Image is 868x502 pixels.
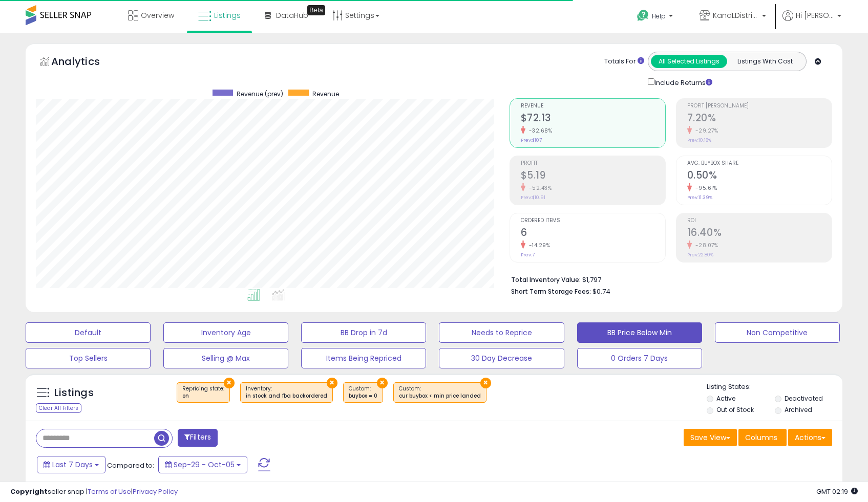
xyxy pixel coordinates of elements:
small: Prev: 22.80% [687,252,713,258]
span: DataHub [276,10,308,20]
span: KandLDistribution LLC [713,10,759,20]
button: Default [26,322,151,343]
span: Help [652,12,666,20]
button: Inventory Age [163,322,288,343]
small: -32.68% [525,127,553,135]
div: seller snap | | [10,487,178,497]
div: on [182,392,224,400]
div: in stock and fba backordered [246,392,327,400]
p: Listing States: [707,382,842,392]
a: Privacy Policy [133,487,178,496]
button: × [377,378,388,388]
button: Items Being Repriced [301,348,426,368]
i: Get Help [637,9,649,22]
span: $0.74 [592,287,610,296]
label: Active [716,394,735,403]
span: Hi [PERSON_NAME] [796,10,834,20]
small: -14.29% [525,242,551,249]
button: Sep-29 - Oct-05 [158,456,247,473]
span: Revenue [521,103,665,109]
small: Prev: 11.39% [687,194,712,201]
button: Filters [178,429,218,447]
span: Compared to: [107,461,154,470]
h5: Listings [54,386,94,400]
button: 0 Orders 7 Days [577,348,702,368]
b: Short Term Storage Fees: [511,287,591,296]
button: 30 Day Decrease [439,348,564,368]
span: Profit [521,161,665,166]
small: -95.61% [692,184,717,192]
button: BB Drop in 7d [301,322,426,343]
span: Custom: [399,385,481,400]
h2: 0.50% [687,169,832,183]
span: Ordered Items [521,218,665,224]
small: Prev: 7 [521,252,535,258]
span: Listings [214,10,241,20]
small: Prev: 10.18% [687,137,711,143]
span: Sep-29 - Oct-05 [174,460,235,470]
span: ROI [687,218,832,224]
span: Overview [141,10,174,20]
span: Repricing state : [182,385,224,400]
h2: 16.40% [687,227,832,241]
button: × [224,378,235,388]
label: Out of Stock [716,405,754,414]
span: 2025-10-14 02:19 GMT [816,487,858,496]
button: Top Sellers [26,348,151,368]
button: Actions [788,429,832,446]
div: buybox = 0 [349,392,377,400]
button: Last 7 Days [37,456,105,473]
span: Columns [745,432,777,443]
div: cur buybox < min price landed [399,392,481,400]
div: Include Returns [640,76,725,88]
button: Needs to Reprice [439,322,564,343]
small: -29.27% [692,127,718,135]
label: Deactivated [785,394,823,403]
strong: Copyright [10,487,48,496]
h2: $72.13 [521,112,665,126]
span: Revenue (prev) [237,90,283,98]
button: Save View [684,429,737,446]
button: × [480,378,491,388]
button: Columns [738,429,787,446]
button: BB Price Below Min [577,322,702,343]
label: Archived [785,405,812,414]
span: Inventory : [246,385,327,400]
b: Total Inventory Value: [511,275,581,284]
span: Profit [PERSON_NAME] [687,103,832,109]
span: Last 7 Days [52,460,93,470]
div: Totals For [604,57,644,67]
span: Custom: [349,385,377,400]
button: × [327,378,337,388]
button: All Selected Listings [651,55,727,68]
h2: $5.19 [521,169,665,183]
button: Listings With Cost [727,55,803,68]
li: $1,797 [511,273,824,285]
div: Tooltip anchor [307,5,325,15]
h2: 6 [521,227,665,241]
a: Help [629,2,683,33]
small: Prev: $107 [521,137,542,143]
button: Non Competitive [715,322,840,343]
a: Hi [PERSON_NAME] [782,10,841,33]
small: -52.43% [525,184,552,192]
h5: Analytics [51,54,120,71]
h2: 7.20% [687,112,832,126]
a: Terms of Use [88,487,131,496]
small: Prev: $10.91 [521,194,545,201]
span: Revenue [312,90,339,98]
div: Clear All Filters [36,403,81,413]
button: Selling @ Max [163,348,288,368]
span: Avg. Buybox Share [687,161,832,166]
small: -28.07% [692,242,718,249]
